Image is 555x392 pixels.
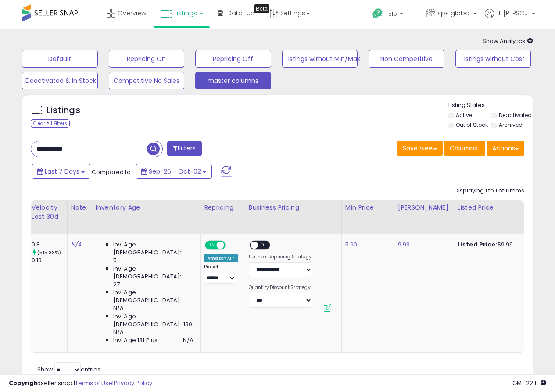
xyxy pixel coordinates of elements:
small: (515.38%) [37,249,61,256]
button: Non Competitive [369,50,444,68]
div: Min Price [345,203,390,212]
div: Repricing [204,203,241,212]
span: OFF [258,242,272,249]
label: Archived [499,121,523,128]
div: Business Pricing [249,203,338,212]
button: Competitive No Sales [109,72,185,89]
span: OFF [224,242,238,249]
span: Show: entries [37,365,100,374]
span: Inv. Age [DEMOGRAPHIC_DATA]: [113,265,193,281]
div: [PERSON_NAME] [398,203,450,212]
span: Inv. Age [DEMOGRAPHIC_DATA]-180: [113,313,193,328]
div: Preset: [204,264,238,284]
span: DataHub [227,9,255,18]
i: Get Help [372,8,383,19]
label: Business Repricing Strategy: [249,254,312,260]
button: master columns [195,72,271,89]
label: Active [456,111,472,119]
div: Displaying 1 to 1 of 1 items [455,187,524,195]
button: Sep-26 - Oct-02 [136,164,212,179]
div: 0.13 [32,257,67,264]
button: Repricing On [109,50,185,68]
a: Privacy Policy [114,379,152,387]
a: Help [365,1,418,29]
span: Inv. Age [DEMOGRAPHIC_DATA]: [113,289,193,304]
span: Last 7 Days [45,167,79,176]
strong: Copyright [9,379,41,387]
button: Actions [487,141,524,156]
span: N/A [183,336,193,344]
div: $9.99 [458,241,530,249]
a: 5.60 [345,240,358,249]
div: Tooltip anchor [254,4,269,13]
button: Listings without Cost [455,50,531,68]
div: 0.8 [32,241,67,249]
span: Inv. Age 181 Plus: [113,336,159,344]
a: Terms of Use [75,379,112,387]
button: Listings without Min/Max [282,50,358,68]
button: Deactivated & In Stock [22,72,98,89]
button: Last 7 Days [32,164,90,179]
div: Inventory Age [96,203,197,212]
span: ON [206,242,217,249]
button: Save View [397,141,443,156]
button: Default [22,50,98,68]
span: Listings [174,9,197,18]
h5: Listings [47,104,80,117]
span: Compared to: [92,168,132,176]
div: Clear All Filters [31,119,70,128]
div: Velocity Last 30d [32,203,64,221]
span: Overview [118,9,146,18]
span: Columns [450,144,477,153]
span: Sep-26 - Oct-02 [149,167,201,176]
a: N/A [71,240,82,249]
button: Repricing Off [195,50,271,68]
div: Amazon AI * [204,254,238,262]
span: 2025-10-10 22:11 GMT [512,379,546,387]
span: N/A [113,304,124,312]
span: N/A [113,328,124,336]
div: Listed Price [458,203,534,212]
span: 27 [113,281,120,289]
a: Hi [PERSON_NAME] [485,9,535,29]
span: Hi [PERSON_NAME] [496,9,529,18]
span: Help [385,10,397,18]
span: Show Analytics [483,37,533,45]
div: Note [71,203,88,212]
label: Deactivated [499,111,532,119]
span: 5 [113,257,117,264]
label: Out of Stock [456,121,488,128]
a: 9.99 [398,240,410,249]
b: Listed Price: [458,240,498,249]
label: Quantity Discount Strategy: [249,285,312,291]
span: Inv. Age [DEMOGRAPHIC_DATA]: [113,241,193,257]
button: Filters [167,141,201,156]
div: seller snap | | [9,379,152,388]
span: sps global [437,9,471,18]
p: Listing States: [448,101,533,110]
button: Columns [444,141,485,156]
